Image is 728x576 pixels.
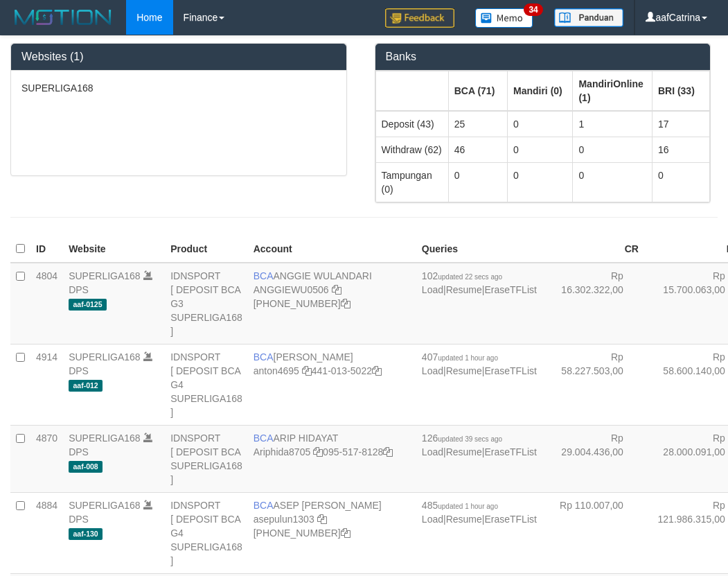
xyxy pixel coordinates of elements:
[652,137,709,162] td: 16
[422,433,502,444] span: 126
[507,111,572,137] td: 0
[542,263,644,344] td: Rp 16.302.322,00
[542,236,644,263] th: CR
[63,344,165,425] td: DPS
[448,111,507,137] td: 25
[375,71,448,111] th: Group: activate to sort column ascending
[422,284,443,295] a: Load
[573,137,652,162] td: 0
[332,284,341,295] a: Copy ANGGIEWU0506 to clipboard
[63,425,165,492] td: DPS
[652,71,709,111] th: Group: activate to sort column ascending
[254,446,311,457] a: Ariphida8705
[30,263,63,344] td: 4804
[446,365,482,376] a: Resume
[248,492,416,573] td: ASEP [PERSON_NAME] [PHONE_NUMBER]
[448,71,507,111] th: Group: activate to sort column ascending
[422,351,537,376] span: | |
[302,365,312,376] a: Copy anton4695 to clipboard
[542,344,644,425] td: Rp 58.227.503,00
[248,263,416,344] td: ANGGIE WULANDARI [PHONE_NUMBER]
[313,446,323,457] a: Copy Ariphida8705 to clipboard
[254,514,314,525] a: asepulun1303
[484,446,536,457] a: EraseTFList
[448,137,507,162] td: 46
[254,365,299,376] a: anton4695
[165,344,248,425] td: IDNSPORT [ DEPOSIT BCA G4 SUPERLIGA168 ]
[21,51,336,63] h3: Websites (1)
[372,365,382,376] a: Copy 4410135022 to clipboard
[448,162,507,202] td: 0
[69,528,103,540] span: aaf-130
[341,527,350,539] a: Copy 4062281875 to clipboard
[341,298,350,309] a: Copy 4062213373 to clipboard
[422,365,443,376] a: Load
[652,162,709,202] td: 0
[375,137,448,162] td: Withdraw (62)
[254,284,329,295] a: ANGGIEWU0506
[69,270,141,281] a: SUPERLIGA168
[383,446,393,457] a: Copy 0955178128 to clipboard
[63,236,165,263] th: Website
[30,425,63,492] td: 4870
[422,514,443,525] a: Load
[438,354,498,362] span: updated 1 hour ago
[165,425,248,492] td: IDNSPORT [ DEPOSIT BCA SUPERLIGA168 ]
[573,162,652,202] td: 0
[69,299,107,311] span: aaf-0125
[165,263,248,344] td: IDNSPORT [ DEPOSIT BCA G3 SUPERLIGA168 ]
[10,7,116,28] img: MOTION_logo.png
[63,492,165,573] td: DPS
[554,8,623,27] img: panduan.png
[422,351,498,363] span: 407
[254,270,274,281] span: BCA
[165,236,248,263] th: Product
[542,425,644,492] td: Rp 29.004.436,00
[248,344,416,425] td: [PERSON_NAME] 441-013-5022
[507,71,572,111] th: Group: activate to sort column ascending
[422,446,443,457] a: Load
[573,71,652,111] th: Group: activate to sort column ascending
[542,492,644,573] td: Rp 110.007,00
[446,284,482,295] a: Resume
[375,162,448,202] td: Tampungan (0)
[438,435,502,443] span: updated 39 secs ago
[573,111,652,137] td: 1
[254,433,274,444] span: BCA
[248,236,416,263] th: Account
[386,51,700,63] h3: Banks
[475,8,533,28] img: Button%20Memo.svg
[30,492,63,573] td: 4884
[248,425,416,492] td: ARIP HIDAYAT 095-517-8128
[438,273,502,281] span: updated 22 secs ago
[446,514,482,525] a: Resume
[21,81,336,95] p: SUPERLIGA168
[422,270,502,281] span: 102
[69,461,103,473] span: aaf-008
[385,8,454,28] img: Feedback.jpg
[69,380,103,392] span: aaf-012
[507,137,572,162] td: 0
[484,284,536,295] a: EraseTFList
[69,351,141,363] a: SUPERLIGA168
[484,365,536,376] a: EraseTFList
[524,3,542,16] span: 34
[254,500,274,511] span: BCA
[422,433,537,457] span: | |
[422,500,498,511] span: 485
[165,492,248,573] td: IDNSPORT [ DEPOSIT BCA G4 SUPERLIGA168 ]
[484,514,536,525] a: EraseTFList
[438,503,498,510] span: updated 1 hour ago
[422,500,537,525] span: | |
[30,236,63,263] th: ID
[507,162,572,202] td: 0
[375,111,448,137] td: Deposit (43)
[317,514,327,525] a: Copy asepulun1303 to clipboard
[254,351,274,363] span: BCA
[30,344,63,425] td: 4914
[416,236,542,263] th: Queries
[446,446,482,457] a: Resume
[69,500,141,511] a: SUPERLIGA168
[652,111,709,137] td: 17
[63,263,165,344] td: DPS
